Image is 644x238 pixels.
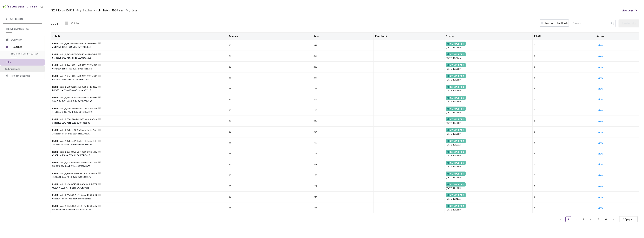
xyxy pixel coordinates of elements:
b: Ref ID: [52,161,59,164]
td: 25 [227,105,312,116]
li: 4 [588,216,594,222]
div: 74b406ad-38dd-49dd-9d07-2b713ffed072 [52,110,226,114]
div: split_2_55efb884-bd2f-4239-88c3-f43e0c082c2b [52,118,97,121]
div: 6a523947-88eb-405e-b5a0-5c9be7c5f4ed [52,197,226,201]
a: View [598,76,603,80]
td: 5 [533,127,562,137]
a: Batches [82,8,93,12]
b: Ref ID: [52,204,59,207]
a: 6 [603,216,609,222]
b: Ref ID: [52,53,59,56]
div: 5975f969-f4ed-45a8-be32-aae7b2126169 [52,208,226,211]
div: 7608ed6f-db3e-404d-8a28-7e6068f66276 [52,175,226,179]
td: 300 [312,137,374,148]
a: View [598,174,603,177]
a: View [598,44,603,47]
div: [DATE] 12:13 PM [446,96,531,103]
span: split_Batch_58-10_sec [11,52,39,55]
div: 6a7e7ac2-0a2d-4347-818d-a5c933a42173 [52,78,226,81]
button: left [558,216,564,222]
span: Overview [11,38,22,41]
th: Pt.Wt [533,33,562,40]
td: 5 [533,137,562,148]
div: [DATE] 10:19 AM [446,139,531,147]
div: split_1_7e88ac1f-546a-4959-a4d9-2337015fc7ac [52,85,97,89]
li: / [80,8,81,13]
a: View [598,206,603,210]
div: COMPLETED [446,139,466,143]
div: 7e7a75a8-fbb7-4d1d-895d-b0db2b889ced [52,143,226,146]
td: 308 [312,148,374,159]
div: ac2dbf83-8343-45f1-80c8-b74970b2aef6 [52,121,226,125]
b: Ref ID: [52,107,59,110]
span: Submissions [5,67,20,71]
th: Status [444,33,533,40]
a: View [598,152,603,155]
td: 5 [533,40,562,51]
button: right [610,216,616,222]
li: / [129,8,130,13]
td: 25 [227,127,312,137]
div: 6ebe7564-ec9d-4459-a067-a8f8a40ba7a0 [52,67,226,71]
a: View [598,109,603,112]
td: 25 [227,192,312,202]
div: [DATE] 12:13 PM [446,42,531,49]
a: 2 [573,216,579,222]
span: Batches [13,43,38,51]
div: [DATE] 12:13 PM [446,150,531,157]
div: [DATE] 12:13 PM [446,204,531,212]
div: Jobs [51,20,58,26]
td: 5 [533,105,562,116]
div: COMPLETED [446,117,466,121]
div: COMPLETED [446,172,466,176]
td: 25 [227,137,312,148]
li: / [94,8,95,13]
th: Action [562,33,639,40]
li: 3 [580,216,586,222]
div: COMPLETED [446,52,466,56]
td: 5 [533,94,562,105]
div: 6f95300f-6835-474d-ad85-103f3f9f9ede [52,186,226,190]
b: Ref ID: [52,140,59,142]
div: 1ece53ad-b757-47c6-8894-5fcb91cfb1c1 [52,132,226,136]
div: [DATE] 10:23 AM [446,52,531,60]
td: 5 [533,148,562,159]
div: split_2_9e2e5d68-847f-4f30-a84a-8efa220deb5a [52,53,97,56]
td: 26 [227,148,312,159]
td: 25 [227,51,312,62]
b: Ref ID: [52,118,59,121]
td: 260 [312,170,374,181]
div: [DATE] 12:13 PM [446,85,531,93]
td: 397 [312,83,374,94]
td: 347 [312,192,374,202]
td: 25 [227,159,312,170]
td: 25 [227,116,312,127]
span: All Projects [10,17,23,20]
span: Project Settings [11,74,30,77]
a: View [598,119,603,123]
div: 964c7e24-2e71-48cd-8a24-8d70b95042a0 [52,99,226,103]
div: COMPLETED [446,193,466,197]
div: [DATE] 12:13 PM [446,182,531,190]
td: 25 [227,72,312,83]
b: Ref ID: [52,194,59,196]
b: Ref ID: [52,129,59,131]
b: Ref ID: [52,183,59,186]
div: split_2_7e88ac1f-546a-4959-a4d9-2337015fc7ac [52,96,97,99]
span: split_Batch_58-10_sec [96,8,123,13]
a: View [598,98,603,101]
a: View [598,195,603,199]
a: View [598,184,603,188]
span: right [612,218,614,221]
td: 25 [227,40,312,51]
div: a54843c5-8623-4604-b10d-3c772f8b8ee0 [52,45,226,49]
div: 58389ff0-67d4-4feb-91bc-c982400e8b76 [52,164,226,168]
td: 25 [227,202,312,213]
div: COMPLETED [446,63,466,67]
b: Ref ID: [52,96,59,99]
td: 25 [227,170,312,181]
a: View [598,65,603,69]
div: 8e72ea2f-a402-4b85-bbda-0726fa025b5d [52,56,226,60]
td: 220 [312,105,374,116]
td: 375 [312,94,374,105]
